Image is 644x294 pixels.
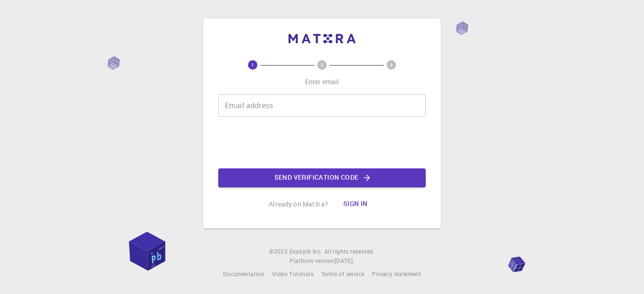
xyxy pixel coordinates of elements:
[335,256,355,266] a: [DATE].
[289,247,322,256] a: Exabyte Inc.
[289,256,334,266] span: Platform version
[321,62,323,68] text: 2
[269,199,328,209] p: Already on Mat3ra?
[321,270,364,278] span: Terms of service
[251,62,254,68] text: 1
[223,270,264,279] a: Documentation
[335,257,355,264] span: [DATE] .
[223,270,264,278] span: Documentation
[272,270,314,279] a: Video Tutorials
[269,247,289,256] span: © 2025
[390,62,393,68] text: 3
[305,77,339,87] p: Enter email
[218,168,426,187] button: Send verification code
[372,270,421,278] span: Privacy statement
[372,270,421,279] a: Privacy statement
[289,247,322,255] span: Exabyte Inc.
[336,195,375,214] button: Sign in
[324,247,375,256] span: All rights reserved.
[321,270,364,279] a: Terms of service
[250,124,394,161] iframe: reCAPTCHA
[272,270,314,278] span: Video Tutorials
